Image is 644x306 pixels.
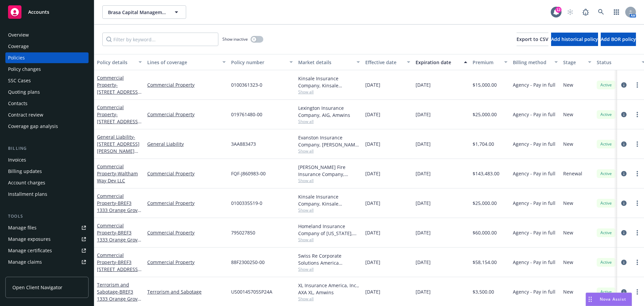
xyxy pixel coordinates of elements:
[599,141,613,147] span: Active
[473,170,499,177] span: $143,483.00
[222,36,248,42] span: Show inactive
[513,111,555,118] span: Agency - Pay in full
[8,166,42,177] div: Billing updates
[231,259,265,266] span: 88F2300250-00
[5,222,89,233] a: Manage files
[231,200,262,207] span: 0100335519-0
[599,289,613,295] span: Active
[147,229,226,236] a: Commercial Property
[298,178,360,183] span: Show all
[298,296,360,302] span: Show all
[601,36,636,42] span: Add BOR policy
[365,259,380,266] span: [DATE]
[8,110,43,120] div: Contract review
[147,140,226,147] a: General Liability
[513,288,555,295] span: Agency - Pay in full
[633,140,641,148] a: more
[473,140,494,147] span: $1,704.00
[563,259,573,266] span: New
[416,81,431,88] span: [DATE]
[563,200,573,207] span: New
[473,200,497,207] span: $25,000.00
[5,41,89,52] a: Coverage
[610,5,623,19] a: Switch app
[147,81,226,88] a: Commercial Property
[620,288,628,296] a: circleInformation
[365,81,380,88] span: [DATE]
[102,5,186,19] button: Brasa Capital Management, LLC
[5,268,89,279] a: Manage BORs
[594,5,608,19] a: Search
[633,111,641,119] a: more
[97,193,140,220] a: Commercial Property
[551,36,598,42] span: Add historical policy
[8,121,58,132] div: Coverage gap analysis
[97,134,140,161] a: General Liability
[599,200,613,206] span: Active
[620,170,628,178] a: circleInformation
[97,259,142,287] span: - BREF3 [STREET_ADDRESS] LLC | $2.5M p/o $5M Primary
[620,140,628,148] a: circleInformation
[413,54,470,70] button: Expiration date
[563,229,573,236] span: New
[97,59,135,66] div: Policy details
[147,170,226,177] a: Commercial Property
[586,293,594,306] div: Drag to move
[5,145,89,152] div: Billing
[147,59,218,66] div: Lines of coverage
[620,199,628,207] a: circleInformation
[231,81,262,88] span: 0100361323-0
[365,140,380,147] span: [DATE]
[5,3,89,21] a: Accounts
[5,257,89,267] a: Manage claims
[97,252,140,287] a: Commercial Property
[298,164,360,178] div: [PERSON_NAME] Fire Insurance Company, Hanover Insurance Group
[620,111,628,119] a: circleInformation
[298,193,360,207] div: Kinsale Insurance Company, Kinsale Insurance, Amwins
[231,229,255,236] span: 795027850
[473,259,497,266] span: $58,154.00
[5,155,89,165] a: Invoices
[94,54,145,70] button: Policy details
[633,199,641,207] a: more
[298,282,360,296] div: XL Insurance America, Inc., AXA XL, Amwins
[563,140,573,147] span: New
[416,170,431,177] span: [DATE]
[513,259,555,266] span: Agency - Pay in full
[365,229,380,236] span: [DATE]
[5,64,89,75] a: Policy changes
[513,140,555,147] span: Agency - Pay in full
[586,293,632,306] button: Nova Assist
[147,288,226,295] a: Terrorism and Sabotage
[473,59,500,66] div: Premium
[560,54,594,70] button: Stage
[97,200,141,220] span: - BREF3 1333 Orange Grove LLC | $5M X $5M
[601,33,636,46] button: Add BOR policy
[365,170,380,177] span: [DATE]
[298,59,353,66] div: Market details
[5,110,89,120] a: Contract review
[599,259,613,265] span: Active
[416,259,431,266] span: [DATE]
[633,170,641,178] a: more
[298,104,360,119] div: Lexington Insurance Company, AIG, Amwins
[97,75,140,116] a: Commercial Property
[513,229,555,236] span: Agency - Pay in full
[563,5,577,19] a: Start snowing
[8,268,40,279] div: Manage BORs
[97,222,141,257] a: Commercial Property
[298,223,360,237] div: Homeland Insurance Company of [US_STATE], Intact Insurance, Amwins
[5,52,89,63] a: Policies
[599,112,613,118] span: Active
[416,200,431,207] span: [DATE]
[228,54,296,70] button: Policy number
[8,155,26,165] div: Invoices
[108,9,166,16] span: Brasa Capital Management, LLC
[8,177,45,188] div: Account charges
[298,252,360,266] div: Swiss Re Corporate Solutions America Insurance Corporation, Swiss Re, Amwins
[8,41,29,52] div: Coverage
[5,234,89,245] a: Manage exposures
[8,64,41,75] div: Policy changes
[513,59,550,66] div: Billing method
